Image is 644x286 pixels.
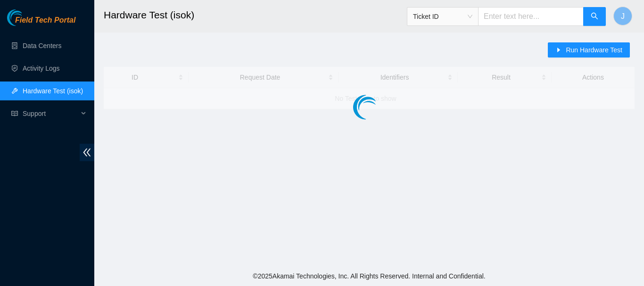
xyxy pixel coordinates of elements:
[613,7,632,25] button: J
[566,45,622,55] span: Run Hardware Test
[548,42,630,57] button: caret-rightRun Hardware Test
[555,47,562,54] span: caret-right
[621,10,625,22] span: J
[7,17,75,29] a: Akamai TechnologiesField Tech Portal
[15,16,75,25] span: Field Tech Portal
[94,266,644,286] footer: © 2025 Akamai Technologies, Inc. All Rights Reserved. Internal and Confidential.
[80,144,94,161] span: double-left
[591,12,598,21] span: search
[23,104,78,123] span: Support
[413,9,472,24] span: Ticket ID
[583,7,606,26] button: search
[23,87,83,95] a: Hardware Test (isok)
[478,7,584,26] input: Enter text here...
[23,65,60,72] a: Activity Logs
[11,110,18,117] span: read
[7,9,48,26] img: Akamai Technologies
[23,42,61,49] a: Data Centers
